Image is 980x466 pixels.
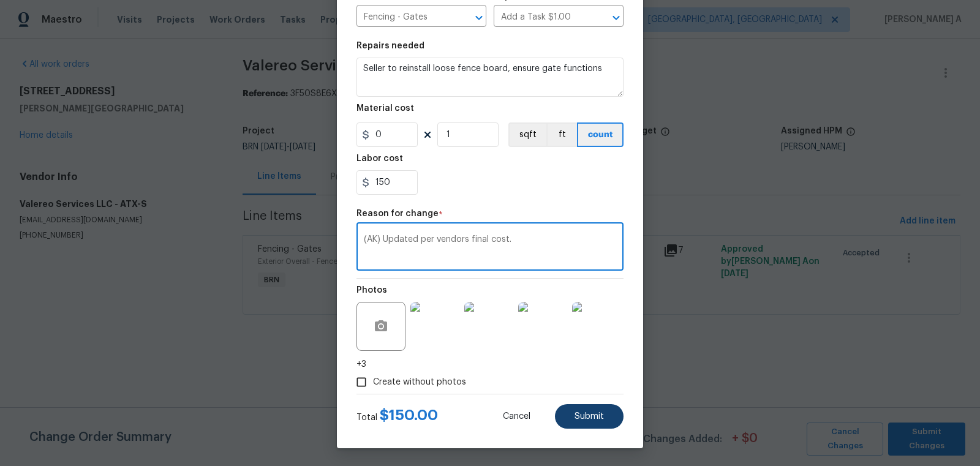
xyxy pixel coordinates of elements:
[356,42,424,50] h5: Repairs needed
[575,412,604,421] span: Submit
[356,409,438,424] div: Total
[503,412,530,421] span: Cancel
[356,286,387,295] h5: Photos
[483,404,550,429] button: Cancel
[364,235,616,261] textarea: (AK) Updated per vendors final cost.
[356,58,624,97] textarea: Seller to reinstall loose fence board, ensure gate functions
[577,122,624,147] button: count
[555,404,624,429] button: Submit
[356,209,439,218] h5: Reason for change
[546,122,577,147] button: ft
[608,9,625,26] button: Open
[373,376,466,389] span: Create without photos
[380,408,438,423] span: $ 150.00
[470,9,488,26] button: Open
[356,104,414,113] h5: Material cost
[356,154,403,163] h5: Labor cost
[508,122,546,147] button: sqft
[356,358,366,370] span: +3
